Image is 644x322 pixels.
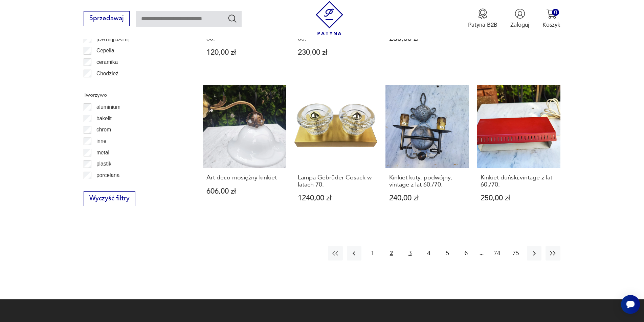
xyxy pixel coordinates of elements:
a: Ikona medaluPatyna B2B [468,8,497,29]
p: 250,00 zł [481,195,557,202]
p: Tworzywo [84,91,183,99]
a: Lampa Gebrüder Cosack w latach 70.Lampa Gebrüder Cosack w latach 70.1240,00 zł [294,85,377,218]
p: ceramika [96,58,118,67]
p: 606,00 zł [206,188,283,195]
p: Ćmielów [96,80,117,89]
button: 4 [421,246,436,261]
h3: Art deco mosiężny kinkiet [206,174,283,181]
button: Patyna B2B [468,8,497,29]
p: 1240,00 zł [298,195,374,202]
p: bakelit [96,114,112,123]
a: Kinkiet kuty, podwójny, vintage z lat 60./70.Kinkiet kuty, podwójny, vintage z lat 60./70.240,00 zł [385,85,469,218]
button: Szukaj [227,14,237,23]
h3: Lampa Gebrüder Cosack w latach 70. [298,174,374,188]
a: Art deco mosiężny kinkietArt deco mosiężny kinkiet606,00 zł [203,85,286,218]
p: inne [96,137,106,146]
p: Chodzież [96,69,118,78]
button: 75 [508,246,523,261]
button: Sprzedawaj [84,11,129,26]
p: chrom [96,125,111,134]
p: 120,00 zł [206,49,283,56]
button: 5 [440,246,455,261]
p: 240,00 zł [389,195,465,202]
h3: Kinkiet industrialny, biały, szklany, FOTON, [GEOGRAPHIC_DATA], lata 60. [206,15,283,43]
p: Cepelia [96,46,114,55]
button: 1 [365,246,380,261]
a: Kinkiet duński,vintage z lat 60./70.Kinkiet duński,vintage z lat 60./70.250,00 zł [477,85,560,218]
p: Patyna B2B [468,21,497,29]
a: Sprzedawaj [84,16,129,22]
img: Patyna - sklep z meblami i dekoracjami vintage [312,1,347,35]
h3: Kinkiet biały, industrialny Lindner, [GEOGRAPHIC_DATA], lata 60. [298,15,374,43]
h3: Kinkiet kuty, podwójny, vintage z lat 60./70. [389,174,465,188]
button: 3 [403,246,417,261]
button: 0Koszyk [542,8,560,29]
button: 2 [384,246,399,261]
button: 74 [490,246,504,261]
p: porcelit [96,182,113,191]
img: Ikonka użytkownika [515,8,525,19]
button: Zaloguj [510,8,529,29]
button: Wyczyść filtry [84,191,135,206]
iframe: Smartsupp widget button [621,295,640,314]
p: Koszyk [542,21,560,29]
p: metal [96,148,109,157]
p: 280,00 zł [389,35,465,42]
img: Ikona medalu [478,8,488,19]
div: 0 [552,9,559,16]
p: plastik [96,159,111,168]
img: Ikona koszyka [546,8,557,19]
p: aluminium [96,103,120,112]
button: 6 [459,246,473,261]
p: porcelana [96,171,120,180]
p: Zaloguj [510,21,529,29]
p: [DATE][DATE] [96,35,130,44]
p: 230,00 zł [298,49,374,56]
h3: Kinkiet duński,vintage z lat 60./70. [481,174,557,188]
